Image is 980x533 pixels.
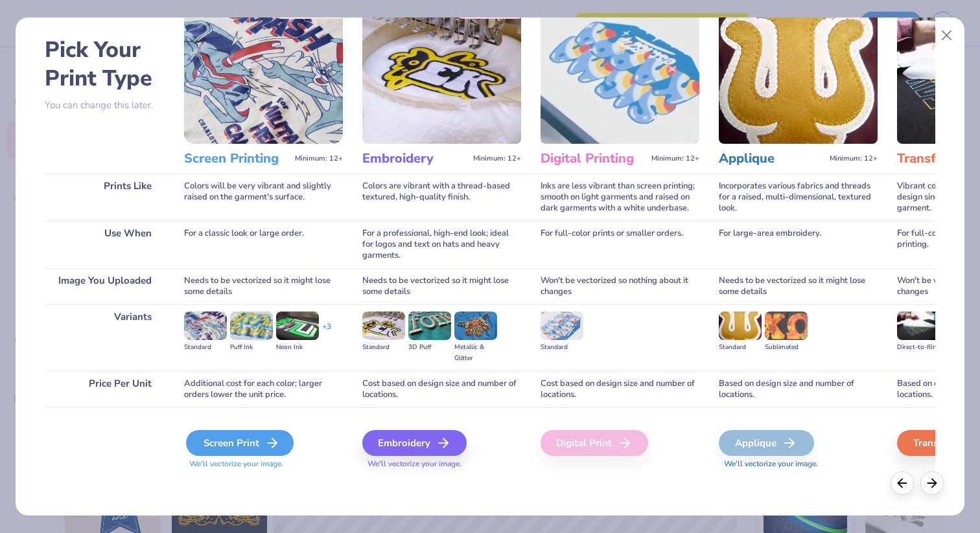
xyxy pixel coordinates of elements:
div: 3D Puff [408,342,451,353]
img: Direct-to-film [897,312,940,340]
button: Close [935,23,959,48]
div: Neon Ink [276,342,319,353]
div: Won't be vectorized so nothing about it changes [541,268,699,304]
div: Needs to be vectorized so it might lose some details [719,268,878,304]
div: For a classic look or large order. [184,221,343,268]
div: Screen Print [186,430,294,456]
div: For large-area embroidery. [719,221,878,268]
span: Minimum: 12+ [651,154,699,163]
img: Screen Printing [184,10,343,144]
span: Minimum: 12+ [473,154,521,163]
img: Metallic & Glitter [454,312,497,340]
div: Standard [719,342,762,353]
div: Standard [184,342,227,353]
img: Digital Printing [541,10,699,144]
h2: Pick Your Print Type [45,36,165,93]
div: Metallic & Glitter [454,342,497,364]
div: Incorporates various fabrics and threads for a raised, multi-dimensional, textured look. [719,174,878,221]
div: Colors will be very vibrant and slightly raised on the garment's surface. [184,174,343,221]
img: Standard [362,312,405,340]
div: Additional cost for each color; larger orders lower the unit price. [184,371,343,407]
h3: Digital Printing [541,150,646,167]
div: Price Per Unit [45,371,165,407]
div: Colors are vibrant with a thread-based textured, high-quality finish. [362,174,521,221]
span: Minimum: 12+ [830,154,878,163]
div: Inks are less vibrant than screen printing; smooth on light garments and raised on dark garments ... [541,174,699,221]
span: We'll vectorize your image. [362,459,521,470]
div: For a professional, high-end look; ideal for logos and text on hats and heavy garments. [362,221,521,268]
div: Standard [362,342,405,353]
div: Needs to be vectorized so it might lose some details [362,268,521,304]
img: 3D Puff [408,312,451,340]
h3: Applique [719,150,824,167]
img: Standard [719,312,762,340]
div: Digital Print [541,430,648,456]
div: For full-color prints or smaller orders. [541,221,699,268]
h3: Screen Printing [184,150,290,167]
img: Standard [184,312,227,340]
div: Variants [45,304,165,371]
div: Embroidery [362,430,467,456]
img: Embroidery [362,10,521,144]
span: Minimum: 12+ [295,154,343,163]
div: Cost based on design size and number of locations. [362,371,521,407]
p: You can change this later. [45,100,165,111]
div: Puff Ink [230,342,273,353]
div: Image You Uploaded [45,268,165,304]
div: + 3 [322,321,331,343]
div: Applique [719,430,814,456]
span: We'll vectorize your image. [184,459,343,470]
span: We'll vectorize your image. [719,459,878,470]
div: Prints Like [45,174,165,221]
h3: Embroidery [362,150,468,167]
img: Puff Ink [230,312,273,340]
div: Needs to be vectorized so it might lose some details [184,268,343,304]
div: Cost based on design size and number of locations. [541,371,699,407]
img: Standard [541,312,583,340]
div: Use When [45,221,165,268]
img: Neon Ink [276,312,319,340]
img: Sublimated [765,312,808,340]
div: Standard [541,342,583,353]
div: Direct-to-film [897,342,940,353]
div: Sublimated [765,342,808,353]
img: Applique [719,10,878,144]
div: Based on design size and number of locations. [719,371,878,407]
